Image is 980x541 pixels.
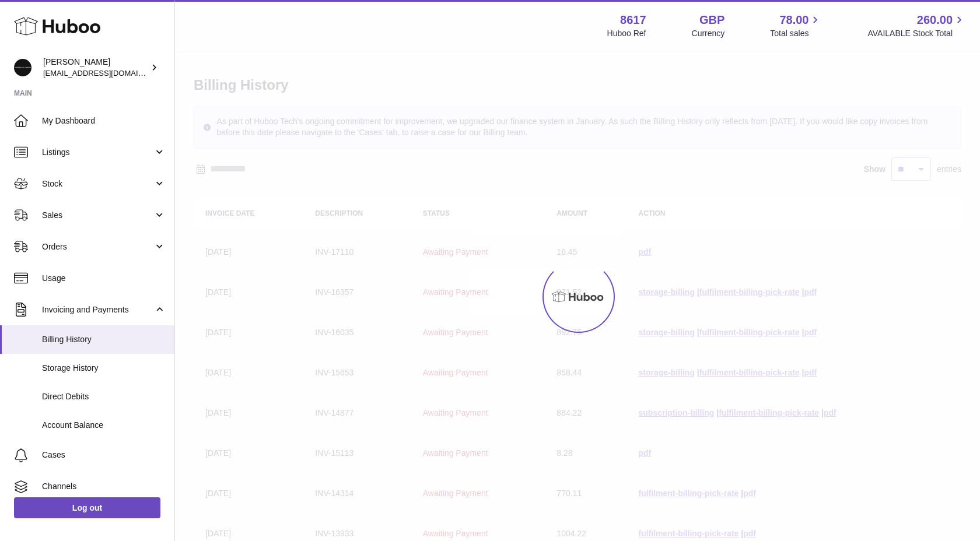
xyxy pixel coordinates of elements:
[42,304,153,315] span: Invoicing and Payments
[42,178,153,189] span: Stock
[43,68,171,78] span: [EMAIL_ADDRESS][DOMAIN_NAME]
[607,28,646,39] div: Huboo Ref
[867,12,966,39] a: 260.00 AVAILABLE Stock Total
[43,57,148,79] div: [PERSON_NAME]
[42,241,153,252] span: Orders
[42,481,166,492] span: Channels
[42,449,166,461] span: Cases
[770,28,822,39] span: Total sales
[42,147,153,158] span: Listings
[42,210,153,221] span: Sales
[42,273,166,284] span: Usage
[42,115,166,127] span: My Dashboard
[867,28,966,39] span: AVAILABLE Stock Total
[620,12,646,28] strong: 8617
[42,363,166,374] span: Storage History
[42,391,166,402] span: Direct Debits
[917,12,953,28] span: 260.00
[779,12,808,28] span: 78.00
[692,28,725,39] div: Currency
[14,497,160,518] a: Log out
[14,59,32,76] img: hello@alfredco.com
[699,12,724,28] strong: GBP
[42,420,166,431] span: Account Balance
[42,334,166,345] span: Billing History
[770,12,822,39] a: 78.00 Total sales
